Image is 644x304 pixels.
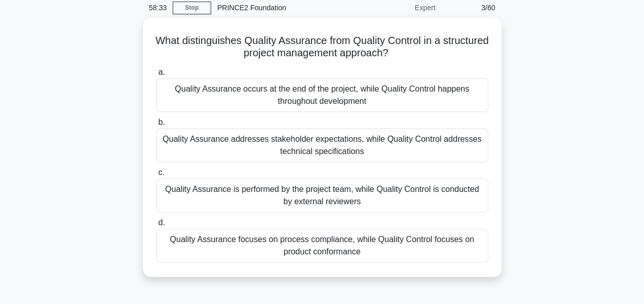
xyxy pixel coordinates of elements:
[156,179,488,212] div: Quality Assurance is performed by the project team, while Quality Control is conducted by externa...
[156,78,488,112] div: Quality Assurance occurs at the end of the project, while Quality Control happens throughout deve...
[158,118,165,126] span: b.
[158,218,165,227] span: d.
[173,2,211,14] a: Stop
[156,229,488,263] div: Quality Assurance focuses on process compliance, while Quality Control focuses on product conform...
[156,128,488,162] div: Quality Assurance addresses stakeholder expectations, while Quality Control addresses technical s...
[155,34,489,60] h5: What distinguishes Quality Assurance from Quality Control in a structured project management appr...
[158,68,165,76] span: a.
[158,168,164,177] span: c.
